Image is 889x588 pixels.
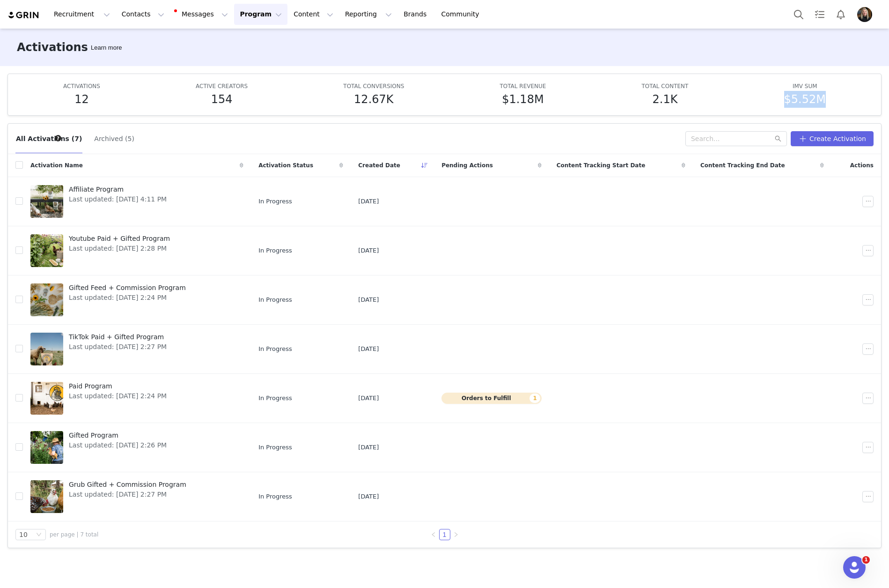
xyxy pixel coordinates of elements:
div: Tooltip anchor [54,134,62,142]
span: ACTIVATIONS [63,83,100,89]
span: ACTIVE CREATORS [196,83,248,89]
a: Gifted Feed + Commission ProgramLast updated: [DATE] 2:24 PM [30,281,243,319]
i: icon: search [775,135,781,142]
button: Notifications [830,4,851,25]
a: Community [436,4,489,25]
input: Search... [685,131,787,146]
span: Gifted Feed + Commission Program [69,283,186,293]
span: TOTAL REVENUE [500,83,546,89]
img: 39c1d9e1-79c2-49e6-bb38-4868b0a75d26.jpg [857,7,872,22]
a: TikTok Paid + Gifted ProgramLast updated: [DATE] 2:27 PM [30,330,243,368]
span: Last updated: [DATE] 2:27 PM [69,490,186,499]
span: Content Tracking Start Date [557,161,646,170]
span: In Progress [258,394,292,403]
span: Activation Name [30,161,83,170]
span: [DATE] [358,246,379,255]
span: Created Date [358,161,400,170]
span: Pending Actions [441,161,493,170]
button: Messages [170,4,234,25]
span: [DATE] [358,492,379,501]
li: 1 [439,529,450,540]
a: Gifted ProgramLast updated: [DATE] 2:26 PM [30,429,243,466]
button: Archived (5) [94,131,135,146]
a: Grub Gifted + Commission ProgramLast updated: [DATE] 2:27 PM [30,478,243,515]
span: In Progress [258,344,292,354]
span: TOTAL CONVERSIONS [343,83,404,89]
div: Actions [831,156,881,175]
span: In Progress [258,246,292,255]
iframe: Intercom live chat [843,556,866,579]
span: Affiliate Program [69,185,167,194]
button: Program [234,4,287,25]
span: Activation Status [258,161,313,170]
button: Recruitment [48,4,116,25]
h5: $5.52M [784,91,826,108]
span: In Progress [258,492,292,501]
span: 1 [862,556,870,564]
h5: 2.1K [652,91,677,108]
span: In Progress [258,197,292,206]
h3: Activations [17,39,88,56]
button: Content [288,4,339,25]
a: Brands [398,4,435,25]
span: [DATE] [358,394,379,403]
i: icon: down [36,532,42,538]
span: TOTAL CONTENT [641,83,688,89]
span: TikTok Paid + Gifted Program [69,332,167,342]
img: grin logo [7,11,40,20]
a: 1 [440,529,450,540]
a: Affiliate ProgramLast updated: [DATE] 4:11 PM [30,183,243,220]
span: Grub Gifted + Commission Program [69,480,186,490]
button: All Activations (7) [15,131,82,146]
i: icon: left [431,532,436,537]
span: [DATE] [358,295,379,305]
span: Paid Program [69,381,167,391]
span: IMV SUM [793,83,817,89]
li: Next Page [450,529,462,540]
div: Tooltip anchor [89,43,124,52]
i: icon: right [453,532,459,537]
h5: 154 [211,91,233,108]
span: Last updated: [DATE] 2:24 PM [69,293,186,303]
button: Search [788,4,809,25]
button: Orders to Fulfill1 [441,393,542,404]
h5: $1.18M [502,91,544,108]
span: Gifted Program [69,431,167,440]
h5: 12 [74,91,89,108]
button: Profile [852,7,882,22]
span: Last updated: [DATE] 2:26 PM [69,440,167,450]
span: [DATE] [358,344,379,354]
a: Youtube Paid + Gifted ProgramLast updated: [DATE] 2:28 PM [30,232,243,269]
span: Last updated: [DATE] 2:28 PM [69,244,170,253]
span: [DATE] [358,443,379,452]
span: Last updated: [DATE] 2:27 PM [69,342,167,352]
button: Create Activation [791,131,874,146]
h5: 12.67K [354,91,393,108]
span: [DATE] [358,197,379,206]
span: Last updated: [DATE] 4:11 PM [69,194,167,204]
span: In Progress [258,443,292,452]
button: Reporting [339,4,397,25]
li: Previous Page [428,529,439,540]
a: Paid ProgramLast updated: [DATE] 2:24 PM [30,380,243,417]
span: per page | 7 total [50,530,98,539]
a: Tasks [809,4,830,25]
span: Youtube Paid + Gifted Program [69,234,170,244]
span: In Progress [258,295,292,305]
span: Content Tracking End Date [700,161,785,170]
button: Contacts [116,4,170,25]
div: 10 [19,529,28,540]
span: Last updated: [DATE] 2:24 PM [69,391,167,401]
